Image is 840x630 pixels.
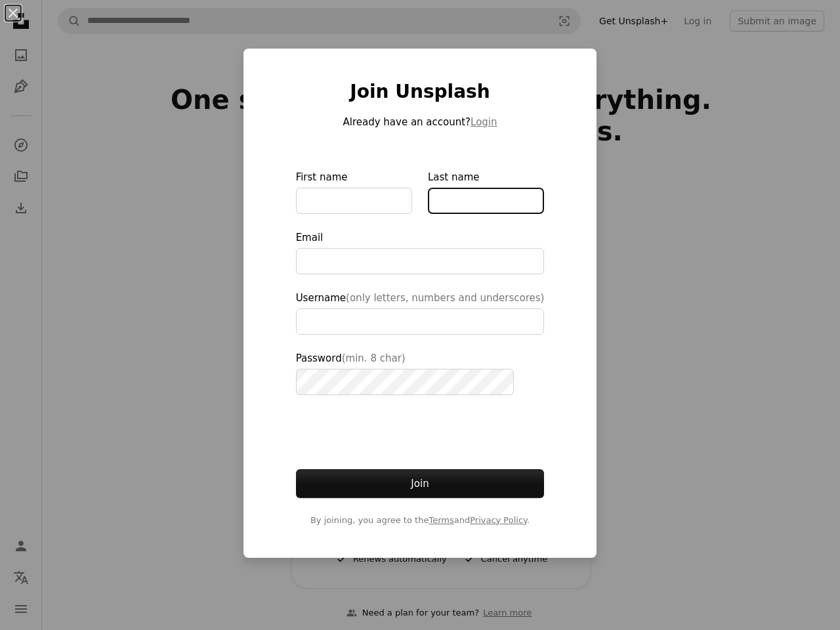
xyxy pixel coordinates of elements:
[296,114,545,130] p: Already have an account?
[429,515,453,525] a: Terms
[342,352,406,364] span: (min. 8 char)
[428,188,544,214] input: Last name
[296,188,412,214] input: First name
[470,515,527,525] a: Privacy Policy
[296,369,514,395] input: Password(min. 8 char)
[296,80,545,104] h1: Join Unsplash
[296,308,545,335] input: Username(only letters, numbers and underscores)
[296,469,545,498] button: Join
[296,350,545,395] label: Password
[296,230,545,274] label: Email
[296,169,412,214] label: First name
[296,514,545,527] span: By joining, you agree to the and .
[296,248,545,274] input: Email
[428,169,544,214] label: Last name
[471,114,497,130] button: Login
[296,290,545,335] label: Username
[346,292,544,304] span: (only letters, numbers and underscores)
